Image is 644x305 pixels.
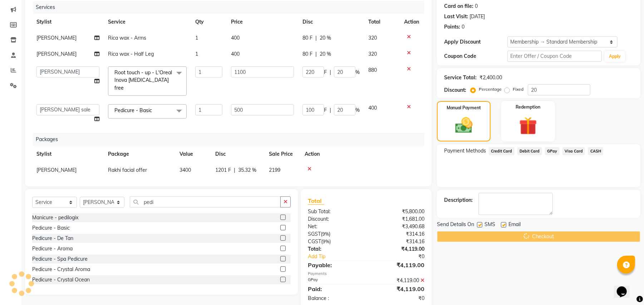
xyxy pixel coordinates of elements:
span: F [324,69,327,76]
th: Disc [298,14,364,30]
span: SGST [308,231,321,237]
div: Coupon Code [444,52,507,60]
div: Pedicure - Spa Pedicure [32,255,88,263]
span: Rakhi facial offer [108,167,147,173]
th: Package [104,146,175,162]
a: x [152,107,155,114]
div: Total: [303,245,366,253]
span: 1201 F [215,166,231,174]
div: Description: [444,196,473,204]
span: 9% [323,239,329,244]
div: Balance : [303,295,366,302]
span: [PERSON_NAME] [36,167,77,173]
span: [PERSON_NAME] [36,35,77,41]
span: 80 F [303,50,313,58]
div: ₹1,681.00 [366,215,430,223]
div: 0 [475,2,478,10]
span: % [355,106,360,114]
div: Services [33,1,430,14]
span: 320 [368,35,377,41]
div: Packages [33,133,430,146]
span: | [330,106,331,114]
div: Payments [308,271,424,277]
span: 35.32 % [238,166,256,174]
span: Visa Card [562,147,585,155]
th: Disc [211,146,265,162]
div: Sub Total: [303,208,366,215]
span: CASH [588,147,603,155]
div: ₹0 [366,295,430,302]
span: 20 % [320,34,331,42]
div: Discount: [444,86,466,94]
span: | [315,34,317,42]
span: 320 [368,51,377,57]
span: [PERSON_NAME] [36,51,77,57]
div: Pedicure - De Tan [32,235,73,242]
span: 2199 [269,167,280,173]
th: Action [300,146,424,162]
span: SMS [485,221,495,230]
div: Net: [303,223,366,230]
span: Rica wax - Arms [108,35,146,41]
div: ₹4,119.00 [366,261,430,269]
span: CGST [308,238,321,245]
span: 3400 [180,167,191,173]
span: 80 F [303,34,313,42]
div: ₹0 [377,253,430,260]
input: Search or Scan [130,196,281,207]
th: Qty [191,14,227,30]
th: Sale Price [265,146,300,162]
th: Total [364,14,400,30]
div: Last Visit: [444,13,468,20]
div: GPay [303,277,366,284]
th: Stylist [32,146,104,162]
div: Pedicure - Crystal Ocean [32,276,90,284]
div: Manicure - pedilogix [32,214,78,221]
th: Action [400,14,424,30]
span: | [234,166,235,174]
span: GPay [545,147,560,155]
div: ₹5,800.00 [366,208,430,215]
label: Manual Payment [447,105,481,111]
div: Points: [444,23,460,31]
span: 400 [231,51,240,57]
div: Discount: [303,215,366,223]
div: Pedicure - Aroma [32,245,73,252]
span: 9% [322,231,329,237]
div: ₹314.16 [366,238,430,245]
div: ₹4,119.00 [366,245,430,253]
div: Paid: [303,285,366,293]
span: % [355,69,360,76]
label: Redemption [516,104,540,110]
input: Enter Offer / Coupon Code [507,51,602,62]
div: ( ) [303,238,366,245]
div: Service Total: [444,74,477,81]
div: Apply Discount [444,38,507,46]
img: _cash.svg [450,115,478,135]
span: Debit Card [517,147,542,155]
div: ₹4,119.00 [366,285,430,293]
th: Stylist [32,14,104,30]
img: _gift.svg [513,115,543,137]
span: F [324,106,327,114]
span: Send Details On [437,221,474,230]
div: Payable: [303,261,366,269]
span: Credit Card [489,147,515,155]
span: Payment Methods [444,147,486,155]
div: ₹4,119.00 [366,277,430,284]
div: Pedicure - Crystal Aroma [32,266,90,273]
span: 400 [231,35,240,41]
th: Service [104,14,191,30]
span: Email [508,221,521,230]
span: 880 [368,67,377,73]
div: ₹2,400.00 [480,74,502,81]
a: Add Tip [303,253,377,260]
span: Pedicure - Basic [114,107,152,114]
div: ₹314.16 [366,230,430,238]
div: Card on file: [444,2,473,10]
label: Fixed [513,86,523,92]
span: 20 % [320,50,331,58]
span: | [330,69,331,76]
div: 0 [462,23,464,31]
span: Total [308,197,324,205]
